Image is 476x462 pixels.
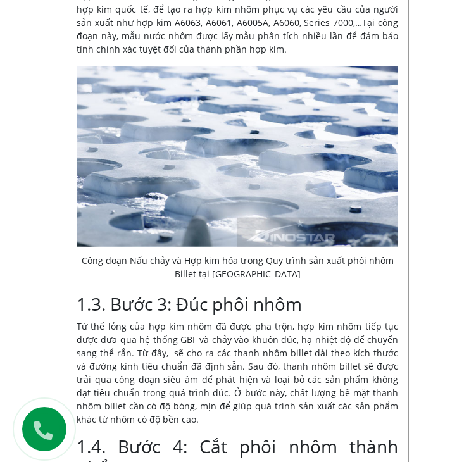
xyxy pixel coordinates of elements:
[77,294,398,315] h3: 1.3. Bước 3: Đúc phôi nhôm
[77,320,398,426] p: Từ thể lỏng của hợp kim nhôm đã được pha trộn, hợp kim nhôm tiếp tục được đưa qua hệ thống GBF và...
[77,254,398,280] figcaption: Công đoạn Nấu chảy và Hợp kim hóa trong Quy trình sản xuất phôi nhôm Billet tại [GEOGRAPHIC_DATA]
[77,66,398,247] img: Công đoạn Nấu chảy và Hợp kim hóa trong Quy trình sản xuất phôi nhôm Billet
